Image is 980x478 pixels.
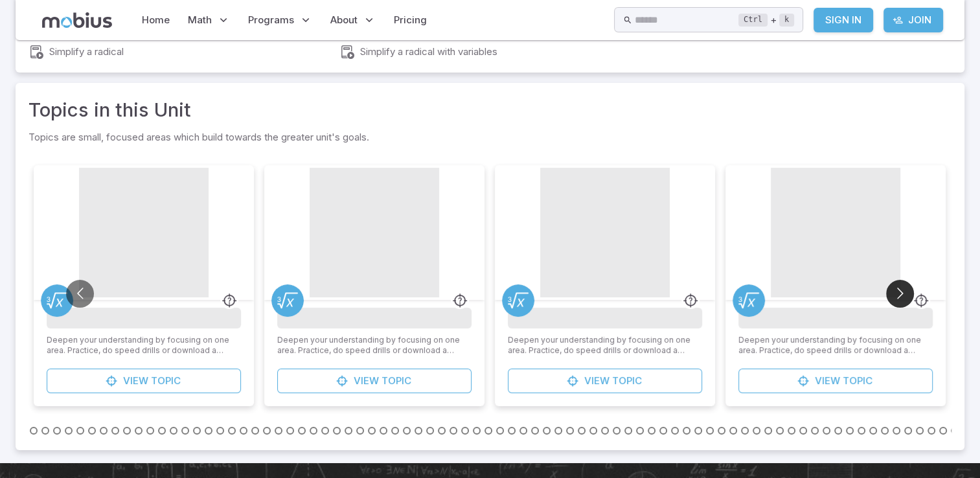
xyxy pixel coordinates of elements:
button: Go to slide 54 [403,427,411,435]
button: Go to slide 57 [438,427,446,435]
button: Go to slide 33 [158,427,166,435]
span: View [584,374,610,388]
a: Radicals [41,284,73,317]
button: Go to previous slide [66,280,94,308]
button: Go to slide 101 [951,427,959,435]
button: Go to slide 61 [484,427,492,435]
button: Go to slide 66 [543,427,551,435]
button: Go to slide 55 [415,427,422,435]
span: View [815,374,840,388]
span: Topic [151,374,181,388]
p: Topics are small, focused areas which build towards the greater unit's goals. [28,130,952,144]
a: Radicals [271,284,304,317]
button: Go to slide 86 [776,427,784,435]
a: Radicals [733,284,765,317]
button: Go to slide 40 [240,427,247,435]
button: Go to slide 75 [648,427,655,435]
button: Go to slide 47 [321,427,329,435]
button: Go to slide 35 [181,427,189,435]
button: Go to slide 28 [100,427,108,435]
button: Go to slide 74 [636,427,644,435]
button: Go to slide 53 [391,427,399,435]
button: Go to slide 41 [251,427,259,435]
span: Topic [612,374,642,388]
button: Go to slide 50 [356,427,364,435]
button: Go to slide 63 [508,427,516,435]
a: ViewTopic [277,369,472,393]
a: ViewTopic [738,369,933,393]
span: Math [188,13,212,27]
div: + [738,12,794,28]
button: Go to slide 58 [450,427,457,435]
a: Simplify a radical [28,44,329,60]
button: Go to slide 45 [298,427,306,435]
button: Go to slide 67 [554,427,562,435]
button: Go to slide 84 [753,427,760,435]
button: Go to slide 48 [333,427,341,435]
button: Go to slide 71 [601,427,609,435]
button: Go to slide 26 [76,427,84,435]
button: Go to slide 34 [170,427,177,435]
button: Go to slide 68 [566,427,574,435]
button: Go to slide 82 [729,427,737,435]
button: Go to slide 22 [30,427,38,435]
button: Go to slide 65 [531,427,539,435]
button: Go to slide 89 [811,427,819,435]
button: Go to slide 51 [368,427,376,435]
button: Go to slide 96 [893,427,900,435]
button: Go to slide 90 [823,427,830,435]
button: Go to slide 38 [216,427,224,435]
button: Go to slide 32 [146,427,154,435]
kbd: Ctrl [738,14,768,27]
button: Go to slide 72 [613,427,621,435]
button: Go to slide 42 [263,427,271,435]
button: Go to slide 46 [310,427,317,435]
p: Deepen your understanding by focusing on one area. Practice, do speed drills or download a worksh... [738,335,933,356]
button: Go to slide 56 [426,427,434,435]
button: Go to slide 85 [764,427,772,435]
button: Go to slide 81 [718,427,725,435]
button: Go to slide 30 [123,427,131,435]
kbd: k [779,14,794,27]
button: Go to slide 88 [799,427,807,435]
button: Go to slide 95 [881,427,889,435]
button: Go to slide 43 [275,427,282,435]
a: ViewTopic [47,369,241,393]
a: Sign In [814,8,873,32]
span: Programs [248,13,294,27]
button: Go to slide 64 [519,427,527,435]
button: Go to slide 79 [694,427,702,435]
button: Go to slide 78 [683,427,690,435]
button: Go to slide 97 [904,427,912,435]
button: Go to slide 94 [869,427,877,435]
button: Go to slide 36 [193,427,201,435]
a: Simplify a radical with variables [339,44,640,60]
a: ViewTopic [508,369,702,393]
button: Go to slide 76 [659,427,667,435]
a: Home [138,5,174,35]
button: Go to slide 49 [345,427,352,435]
button: Go to slide 70 [589,427,597,435]
button: Go to slide 100 [939,427,947,435]
button: Go to slide 52 [380,427,387,435]
a: Join [883,8,943,32]
button: Go to next slide [886,280,914,308]
button: Go to slide 73 [624,427,632,435]
button: Go to slide 59 [461,427,469,435]
button: Go to slide 39 [228,427,236,435]
button: Go to slide 24 [53,427,61,435]
span: Topic [843,374,872,388]
button: Go to slide 83 [741,427,749,435]
button: Go to slide 37 [205,427,212,435]
button: Go to slide 69 [578,427,586,435]
button: Go to slide 98 [916,427,924,435]
p: Deepen your understanding by focusing on one area. Practice, do speed drills or download a worksh... [508,335,702,356]
button: Go to slide 99 [928,427,935,435]
button: Go to slide 25 [65,427,73,435]
button: Go to slide 80 [706,427,714,435]
button: Go to slide 27 [88,427,96,435]
button: Go to slide 60 [473,427,481,435]
span: View [123,374,148,388]
span: About [330,13,358,27]
button: Go to slide 87 [788,427,795,435]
